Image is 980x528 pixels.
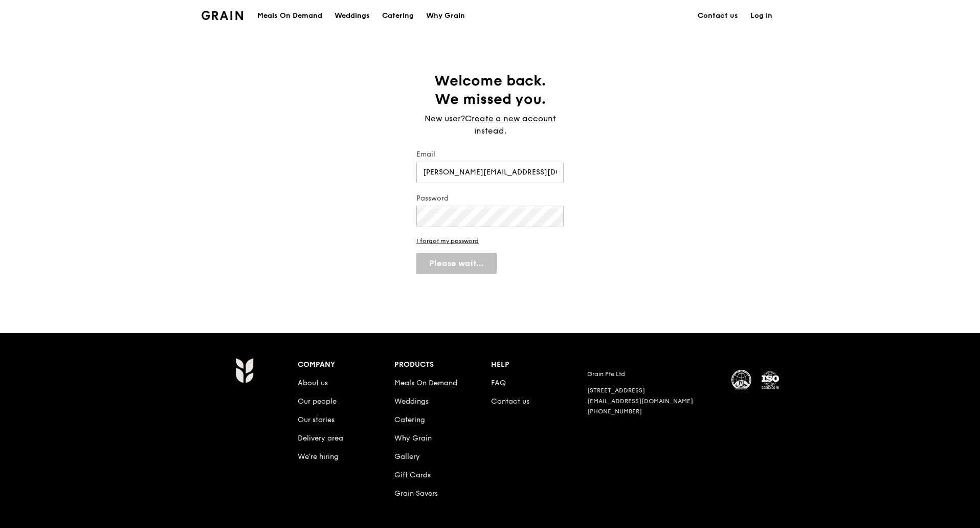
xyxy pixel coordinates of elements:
[491,358,588,372] div: Help
[257,1,322,31] div: Meals On Demand
[298,434,343,443] a: Delivery area
[416,149,564,160] label: Email
[394,358,491,372] div: Products
[425,114,465,123] span: New user?
[474,126,506,136] span: instead.
[298,415,335,424] a: Our stories
[382,1,414,31] div: Catering
[426,1,465,31] div: Why Grain
[394,489,438,498] a: Grain Savers
[416,193,564,204] label: Password
[491,397,529,406] a: Contact us
[298,358,394,372] div: Company
[587,408,642,415] a: [PHONE_NUMBER]
[298,452,339,461] a: We’re hiring
[416,72,564,108] h1: Welcome back. We missed you.
[731,370,752,390] img: MUIS Halal Certified
[587,386,719,395] div: [STREET_ADDRESS]
[394,397,429,406] a: Weddings
[202,11,243,20] img: Grain
[394,434,432,443] a: Why Grain
[335,1,370,31] div: Weddings
[587,370,719,378] div: Grain Pte Ltd
[416,237,564,245] a: I forgot my password
[235,358,253,383] img: Grain
[692,1,744,31] a: Contact us
[465,113,556,125] a: Create a new account
[376,1,420,31] a: Catering
[587,398,693,405] a: [EMAIL_ADDRESS][DOMAIN_NAME]
[328,1,376,31] a: Weddings
[394,415,425,424] a: Catering
[394,471,431,479] a: Gift Cards
[744,1,778,31] a: Log in
[416,253,497,274] button: Please wait...
[491,379,506,387] a: FAQ
[298,397,337,406] a: Our people
[298,379,328,387] a: About us
[420,1,471,31] a: Why Grain
[394,452,420,461] a: Gallery
[760,370,781,390] img: ISO Certified
[394,379,457,387] a: Meals On Demand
